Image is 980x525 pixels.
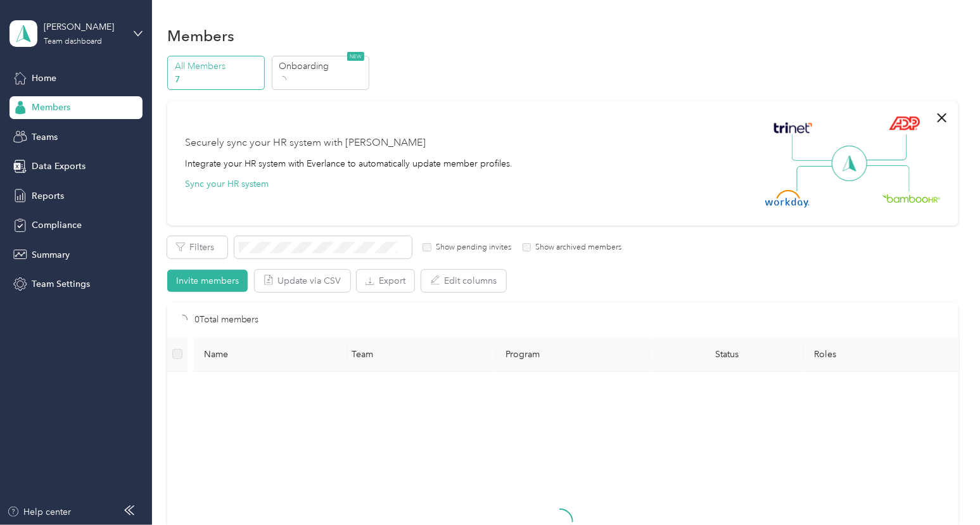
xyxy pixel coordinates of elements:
[194,313,259,327] p: 0 Total members
[167,236,227,258] button: Filters
[32,218,82,232] span: Compliance
[32,248,70,262] span: Summary
[44,38,102,46] div: Team dashboard
[204,349,338,360] span: Name
[341,337,495,372] th: Team
[167,270,248,292] button: Invite members
[496,337,650,372] th: Program
[650,337,804,372] th: Status
[185,157,512,170] div: Integrate your HR system with Everlance to automatically update member profiles.
[357,270,414,292] button: Export
[185,136,426,151] div: Securely sync your HR system with [PERSON_NAME]
[882,194,941,203] img: BambooHR
[804,337,958,372] th: Roles
[185,177,269,191] button: Sync your HR system
[194,337,348,372] th: Name
[531,242,621,253] label: Show archived members
[889,116,920,130] img: ADP
[32,160,86,173] span: Data Exports
[32,189,64,203] span: Reports
[771,119,815,137] img: Trinet
[44,20,123,34] div: [PERSON_NAME]
[792,134,836,161] img: Line Left Up
[421,270,506,292] button: Edit columns
[796,165,841,191] img: Line Left Down
[865,165,910,193] img: Line Right Down
[347,52,364,61] span: NEW
[431,242,511,253] label: Show pending invites
[32,277,90,291] span: Team Settings
[175,60,261,73] p: All Members
[863,134,907,161] img: Line Right Up
[279,60,365,73] p: Onboarding
[167,29,234,42] h1: Members
[7,505,72,519] button: Help center
[32,130,58,144] span: Teams
[175,73,261,86] p: 7
[255,270,350,292] button: Update via CSV
[32,101,70,114] span: Members
[32,72,56,85] span: Home
[909,454,980,525] iframe: Everlance-gr Chat Button Frame
[765,190,810,208] img: Workday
